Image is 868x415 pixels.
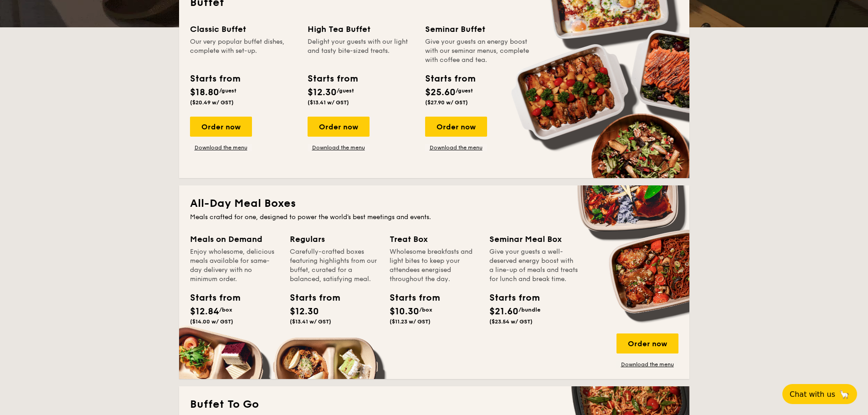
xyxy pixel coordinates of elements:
div: Carefully-crafted boxes featuring highlights from our buffet, curated for a balanced, satisfying ... [290,247,379,284]
div: Order now [616,333,678,354]
span: $12.30 [308,87,337,98]
div: Starts from [425,72,475,86]
div: Starts from [390,291,431,305]
div: Seminar Meal Box [489,233,578,246]
div: Classic Buffet [190,23,297,36]
a: Download the menu [425,144,487,151]
h2: Buffet To Go [190,397,678,412]
span: /guest [337,87,354,94]
div: Wholesome breakfasts and light bites to keep your attendees energised throughout the day. [390,247,478,284]
div: Order now [425,117,487,137]
span: /guest [219,87,236,94]
div: Give your guests an energy boost with our seminar menus, complete with coffee and tea. [425,37,532,65]
a: Download the menu [308,144,370,151]
span: /box [419,307,432,313]
span: ($13.41 w/ GST) [308,99,349,106]
span: ($23.54 w/ GST) [489,318,533,325]
span: ($27.90 w/ GST) [425,99,468,106]
div: Starts from [190,72,240,86]
div: Treat Box [390,233,478,246]
div: Starts from [489,291,530,305]
span: ($13.41 w/ GST) [290,318,331,325]
div: Our very popular buffet dishes, complete with set-up. [190,37,297,65]
div: Regulars [290,233,379,246]
span: $21.60 [489,306,519,317]
div: Starts from [190,291,231,305]
span: 🦙 [839,389,850,400]
span: ($14.00 w/ GST) [190,318,233,325]
div: Order now [308,117,370,137]
div: Meals crafted for one, designed to power the world's best meetings and events. [190,213,678,222]
div: Starts from [308,72,357,86]
span: /guest [456,87,473,94]
span: Chat with us [790,390,835,399]
div: Enjoy wholesome, delicious meals available for same-day delivery with no minimum order. [190,247,279,284]
span: $12.30 [290,306,319,317]
h2: All-Day Meal Boxes [190,196,678,211]
span: $12.84 [190,306,219,317]
div: Meals on Demand [190,233,279,246]
span: /bundle [519,307,540,313]
div: Delight your guests with our light and tasty bite-sized treats. [308,37,414,65]
div: Starts from [290,291,331,305]
span: $25.60 [425,87,456,98]
span: $18.80 [190,87,219,98]
span: $10.30 [390,306,419,317]
button: Chat with us🦙 [782,384,857,404]
span: /box [219,307,232,313]
a: Download the menu [616,361,678,368]
div: High Tea Buffet [308,23,414,36]
span: ($11.23 w/ GST) [390,318,431,325]
span: ($20.49 w/ GST) [190,99,234,106]
a: Download the menu [190,144,252,151]
div: Order now [190,117,252,137]
div: Give your guests a well-deserved energy boost with a line-up of meals and treats for lunch and br... [489,247,578,284]
div: Seminar Buffet [425,23,532,36]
